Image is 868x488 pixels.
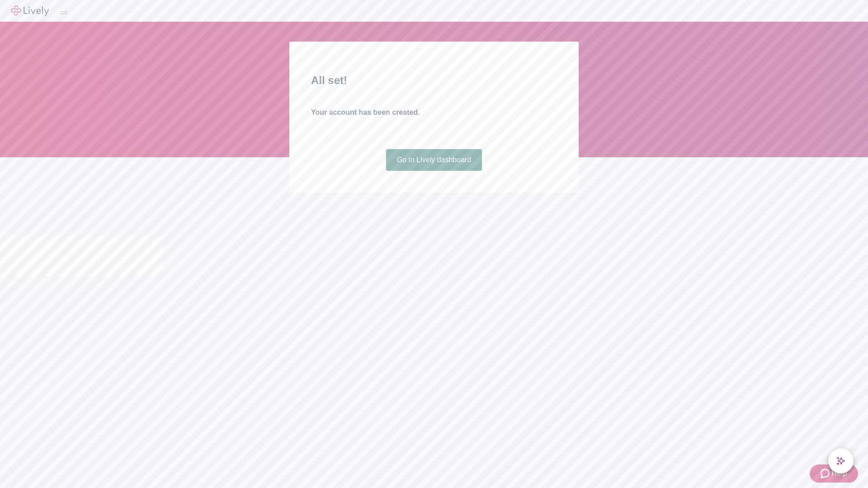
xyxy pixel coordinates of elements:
[828,448,854,474] button: chat
[60,11,67,14] button: Log out
[311,72,557,89] h2: All set!
[836,456,845,465] svg: Lively AI Assistant
[831,468,847,479] span: Help
[11,5,49,16] img: Lively
[821,468,831,479] svg: Zendesk support icon
[311,107,557,118] h4: Your account has been created.
[810,465,858,483] button: Zendesk support iconHelp
[386,149,482,171] a: Go to Lively dashboard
